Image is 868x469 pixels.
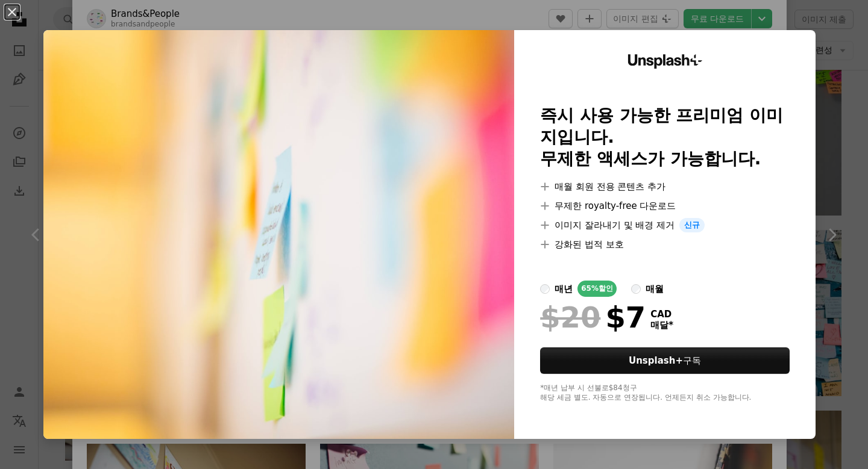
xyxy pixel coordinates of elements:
[540,347,790,374] button: Unsplash+구독
[577,281,617,297] div: 65% 할인
[540,199,790,213] li: 무제한 royalty-free 다운로드
[555,282,573,296] div: 매년
[540,179,790,194] li: 매월 회원 전용 콘텐츠 추가
[540,218,790,232] li: 이미지 잘라내기 및 배경 제거
[540,384,790,403] div: *매년 납부 시 선불로 $84 청구 해당 세금 별도. 자동으로 연장됩니다. 언제든지 취소 가능합니다.
[646,282,664,296] div: 매월
[631,284,641,294] input: 매월
[540,237,790,252] li: 강화된 법적 보호
[650,309,673,320] span: CAD
[540,284,550,294] input: 매년65%할인
[540,302,646,333] div: $7
[540,105,790,170] h2: 즉시 사용 가능한 프리미엄 이미지입니다. 무제한 액세스가 가능합니다.
[540,302,600,333] span: $20
[629,355,683,366] strong: Unsplash+
[679,218,705,232] span: 신규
